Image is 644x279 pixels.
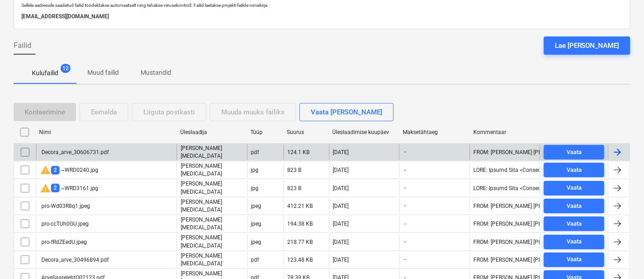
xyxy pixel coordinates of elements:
span: Failid [14,40,31,51]
div: pdf [251,257,259,263]
div: Üleslaadimise kuupäev [333,129,396,135]
div: Vaata [567,147,582,158]
div: Decora_arve_30606731.pdf [40,149,109,155]
span: - [403,184,407,192]
div: [DATE] [333,239,349,245]
div: [DATE] [333,167,349,173]
div: 823 B [288,167,302,173]
div: Kommentaar [473,129,537,135]
div: pro-fRdZEedU.jpeg [40,239,87,245]
p: [PERSON_NAME] [MEDICAL_DATA] [181,162,243,178]
div: 123.48 KB [288,257,313,263]
button: Vaata [544,235,604,249]
div: Tüüp [251,129,280,135]
div: Lae [PERSON_NAME] [555,40,619,52]
div: Decora_arve_30496894.pdf [40,257,109,263]
div: Maksetähtaeg [403,129,466,135]
button: Vaata [PERSON_NAME] [299,103,394,121]
div: Vestlusvidin [598,235,644,279]
button: Vaata [544,145,604,160]
span: warning [40,165,51,176]
div: jpeg [251,239,262,245]
p: [PERSON_NAME] [MEDICAL_DATA] [181,198,243,214]
span: 12 [61,64,71,73]
p: Muud failid [87,68,119,77]
button: Vaata [544,217,604,231]
div: Vaata [567,183,582,193]
div: [DATE] [333,149,349,155]
p: [PERSON_NAME] [MEDICAL_DATA] [181,216,243,232]
div: jpg [251,167,259,173]
div: jpeg [251,203,262,209]
span: - [403,220,407,228]
div: jpeg [251,221,262,227]
div: Vaata [567,254,582,265]
button: Lae [PERSON_NAME] [544,36,630,55]
div: [DATE] [333,221,349,227]
div: pro-Wd03R8q1.jpeg [40,203,90,209]
div: 124.1 KB [288,149,310,155]
button: Vaata [544,181,604,196]
span: - [403,148,407,156]
div: 823 B [288,185,302,191]
span: - [403,238,407,246]
span: - [403,256,407,263]
div: 194.38 KB [288,221,313,227]
p: Sellele aadressile saadetud failid töödeldakse automaatselt ning tehakse viirusekontroll. Failid ... [21,2,623,8]
span: warning [40,183,51,194]
p: [EMAIL_ADDRESS][DOMAIN_NAME] [21,12,623,21]
div: ~WRD0240.jpg [40,165,98,176]
div: [DATE] [333,203,349,209]
div: jpg [251,185,259,191]
div: Vaata [567,201,582,212]
div: Üleslaadija [180,129,243,135]
p: [PERSON_NAME] [MEDICAL_DATA] [181,180,243,196]
button: Vaata [544,253,604,267]
p: [PERSON_NAME] [MEDICAL_DATA] [181,145,243,160]
p: Kulufailid [32,68,58,78]
div: Vaata [567,219,582,229]
div: Suurus [287,129,325,135]
span: 2 [51,166,60,175]
span: 2 [51,184,60,192]
div: pro-ccTUh0GU.jpeg [40,221,89,227]
p: [PERSON_NAME] [MEDICAL_DATA] [181,252,243,268]
button: Vaata [544,199,604,213]
button: Vaata [544,163,604,177]
div: ~WRD3161.jpg [40,183,98,194]
div: 218.77 KB [288,239,313,245]
div: Nimi [39,129,173,135]
span: - [403,166,407,174]
div: [DATE] [333,185,349,191]
div: pdf [251,149,259,155]
div: Vaata [PERSON_NAME] [311,106,382,118]
span: - [403,202,407,210]
div: Vaata [567,165,582,176]
p: Mustandid [141,68,171,77]
div: Vaata [567,237,582,247]
div: 412.21 KB [288,203,313,209]
p: [PERSON_NAME] [MEDICAL_DATA] [181,234,243,249]
div: [DATE] [333,257,349,263]
iframe: Chat Widget [598,235,644,279]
